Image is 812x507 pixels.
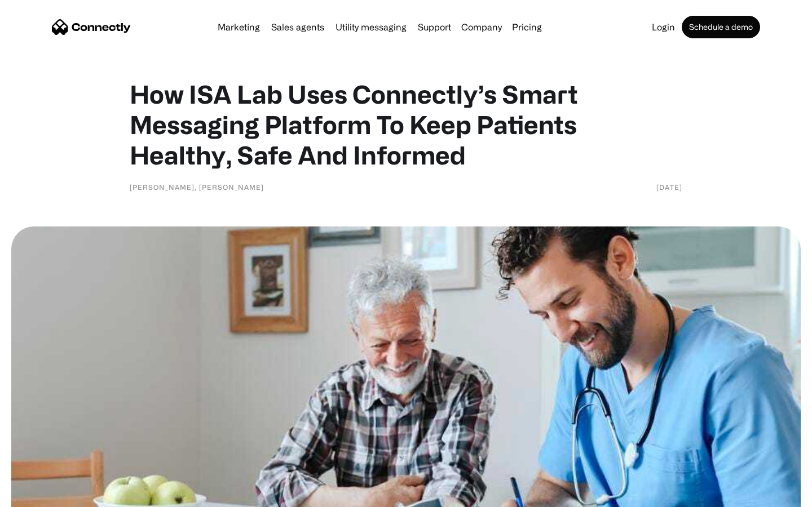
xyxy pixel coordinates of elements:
[507,23,546,32] a: Pricing
[458,19,505,35] div: Company
[130,79,682,170] h1: How ISA Lab Uses Connectly’s Smart Messaging Platform To Keep Patients Healthy, Safe And Informed
[23,487,68,503] ul: Language list
[331,23,411,32] a: Utility messaging
[52,19,131,35] a: home
[130,181,264,193] div: [PERSON_NAME], [PERSON_NAME]
[647,23,679,32] a: Login
[413,23,456,32] a: Support
[213,23,264,32] a: Marketing
[267,23,329,32] a: Sales agents
[656,181,682,193] div: [DATE]
[682,16,760,38] a: Schedule a demo
[11,487,68,503] aside: Language selected: English
[461,19,502,35] div: Company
